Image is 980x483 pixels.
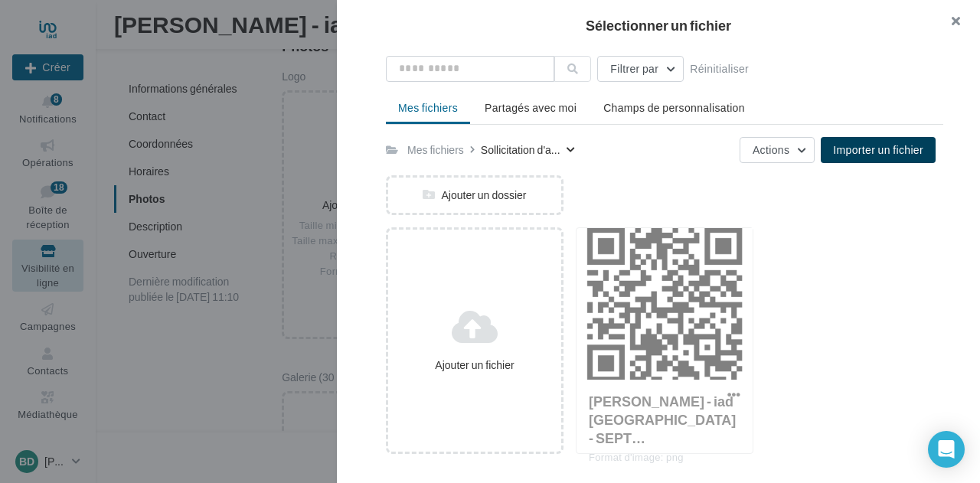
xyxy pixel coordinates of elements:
button: Importer un fichier [821,137,936,163]
span: Partagés avec moi [485,101,577,114]
div: Ajouter un dossier [388,188,561,203]
div: Ajouter un fichier [394,357,555,373]
button: Filtrer par [597,56,684,82]
div: Mes fichiers [407,142,464,158]
span: Mes fichiers [398,101,458,114]
h2: Sélectionner un fichier [361,18,955,32]
div: Open Intercom Messenger [928,431,965,468]
button: Actions [740,137,815,163]
span: Champs de personnalisation [603,101,745,114]
button: Réinitialiser [684,60,755,78]
span: Importer un fichier [833,143,923,156]
span: Actions [753,143,789,156]
span: Sollicitation d'a... [481,142,560,158]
